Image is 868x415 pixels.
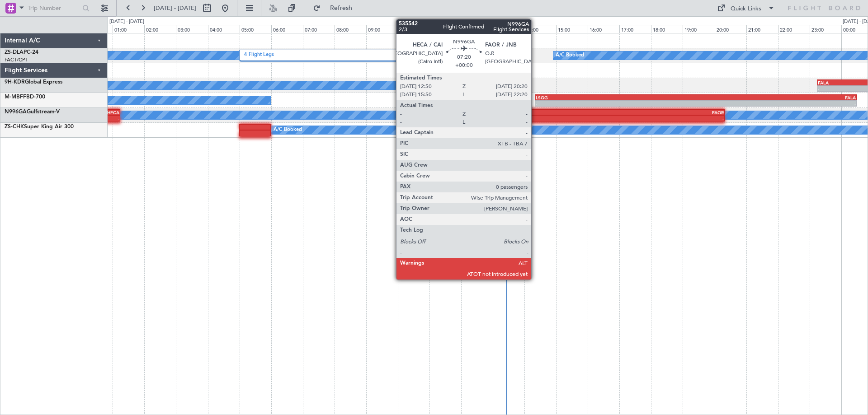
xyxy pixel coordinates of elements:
[712,1,779,15] button: Quick Links
[619,25,651,33] div: 17:00
[5,50,38,55] a: ZS-DLAPC-24
[488,110,606,115] div: HECA
[5,124,74,130] a: ZS-CHKSuper King Air 300
[606,110,724,115] div: FAOR
[5,109,27,115] span: N996GA
[240,25,271,33] div: 05:00
[113,25,144,33] div: 01:00
[5,94,26,100] span: M-MBFF
[5,79,25,85] span: 9H-KDR
[606,116,724,121] div: -
[5,94,45,100] a: M-MBFFBD-700
[429,25,461,33] div: 11:00
[746,25,778,33] div: 21:00
[524,25,556,33] div: 14:00
[109,18,144,26] div: [DATE] - [DATE]
[309,1,363,15] button: Refresh
[303,25,335,33] div: 07:00
[244,51,444,59] label: 4 Flight Legs
[461,25,493,33] div: 12:00
[556,49,584,62] div: A/C Booked
[28,1,80,15] input: Trip Number
[274,123,302,137] div: A/C Booked
[366,25,398,33] div: 09:00
[493,25,524,33] div: 13:00
[208,25,240,33] div: 04:00
[444,53,449,57] img: arrow-gray.svg
[683,25,714,33] div: 19:00
[5,124,24,130] span: ZS-CHK
[5,79,62,85] a: 9H-KDRGlobal Express
[176,25,208,33] div: 03:00
[5,109,60,115] a: N996GAGulfstream-V
[696,95,856,100] div: FALA
[322,5,360,11] span: Refresh
[778,25,810,33] div: 22:00
[588,25,619,33] div: 16:00
[154,4,196,12] span: [DATE] - [DATE]
[5,50,24,55] span: ZS-DLA
[5,56,28,63] a: FACT/CPT
[536,95,696,100] div: LSGG
[335,25,366,33] div: 08:00
[488,116,606,121] div: -
[810,25,841,33] div: 23:00
[144,25,176,33] div: 02:00
[731,5,761,14] div: Quick Links
[556,25,588,33] div: 15:00
[696,101,856,106] div: -
[271,25,303,33] div: 06:00
[398,25,429,33] div: 10:00
[536,101,696,106] div: -
[651,25,683,33] div: 18:00
[715,25,746,33] div: 20:00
